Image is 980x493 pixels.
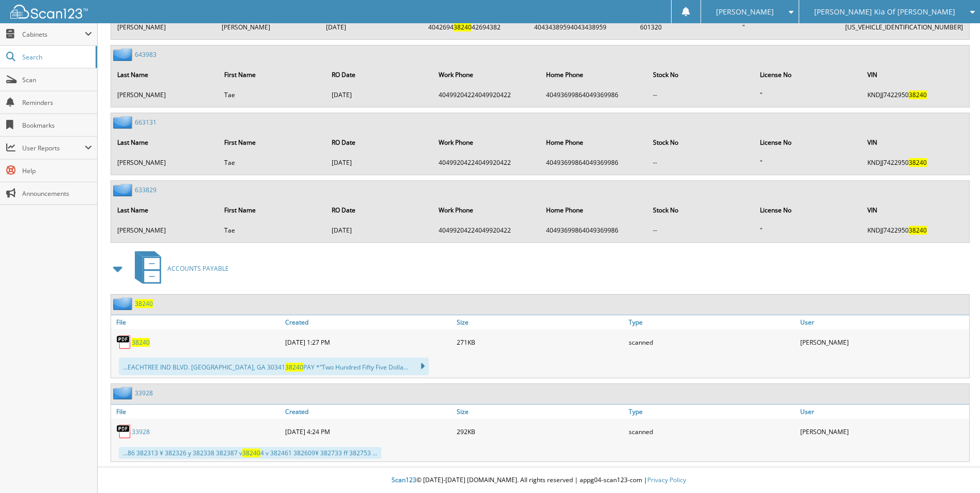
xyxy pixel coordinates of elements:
[326,86,432,103] td: [DATE]
[135,186,157,194] a: 633829
[648,64,754,85] th: Stock No
[541,222,647,239] td: 40493699864049369986
[909,226,927,235] span: 38240
[541,64,647,85] th: Home Phone
[737,19,839,36] td: "
[285,363,303,372] span: 38240
[242,449,260,457] span: 38240
[755,64,861,85] th: License No
[755,132,861,153] th: License No
[112,19,215,36] td: [PERSON_NAME]
[219,154,325,171] td: Tae
[648,199,754,221] th: Stock No
[814,9,955,15] span: [PERSON_NAME] Kia Of [PERSON_NAME]
[326,199,432,221] th: RO Date
[22,75,92,84] span: Scan
[10,5,88,19] img: scan123-logo-white.svg
[216,19,320,36] td: [PERSON_NAME]
[862,86,968,103] td: KNDJJ7422950
[283,405,454,419] a: Created
[219,199,325,221] th: First Name
[909,90,927,99] span: 38240
[112,132,218,153] th: Last Name
[113,297,135,310] img: folder2.png
[862,132,968,153] th: VIN
[326,132,432,153] th: RO Date
[135,50,157,59] a: 643983
[98,468,980,493] div: © [DATE]-[DATE] [DOMAIN_NAME]. All rights reserved | appg04-scan123-com |
[112,64,218,85] th: Last Name
[529,19,634,36] td: 40434389594043438959
[112,199,218,221] th: Last Name
[326,64,432,85] th: RO Date
[116,424,132,439] img: PDF.png
[862,199,968,221] th: VIN
[219,86,325,103] td: Tae
[626,405,798,419] a: Type
[113,116,135,129] img: folder2.png
[392,475,416,484] span: Scan123
[112,222,218,239] td: [PERSON_NAME]
[135,389,153,397] a: 33928
[423,19,528,36] td: 4042694 42694382
[132,427,150,436] a: 33928
[798,315,969,329] a: User
[647,475,686,484] a: Privacy Policy
[541,199,647,221] th: Home Phone
[167,264,229,273] span: ACCOUNTS PAYABLE
[129,248,229,289] a: ACCOUNTS PAYABLE
[635,19,737,36] td: 601320
[862,222,968,239] td: KNDJJ7422950
[454,23,472,32] span: 38240
[132,338,150,347] a: 38240
[119,358,429,375] div: ...EACHTREE IND BLVD. [GEOGRAPHIC_DATA], GA 30341 PAY *“Two Hundred Fifty Five Dolla...
[22,53,90,61] span: Search
[840,19,968,36] td: [US_VEHICLE_IDENTIFICATION_NUMBER]
[862,64,968,85] th: VIN
[219,64,325,85] th: First Name
[626,315,798,329] a: Type
[113,387,135,399] img: folder2.png
[283,421,454,442] div: [DATE] 4:24 PM
[909,158,927,167] span: 38240
[454,332,626,352] div: 271KB
[755,154,861,171] td: "
[119,447,381,459] div: ...86 382313 ¥ 382326 y 382338 382387 v 4 v 382461 382609¥ 382733 ff 382753 ...
[321,19,423,36] td: [DATE]
[22,30,85,39] span: Cabinets
[755,86,861,103] td: "
[626,421,798,442] div: scanned
[454,421,626,442] div: 292KB
[22,98,92,107] span: Reminders
[326,222,432,239] td: [DATE]
[433,199,539,221] th: Work Phone
[283,315,454,329] a: Created
[135,299,153,308] a: 38240
[433,86,539,103] td: 40499204224049920422
[755,199,861,221] th: License No
[755,222,861,239] td: "
[433,64,539,85] th: Work Phone
[219,132,325,153] th: First Name
[22,144,85,152] span: User Reports
[541,132,647,153] th: Home Phone
[433,132,539,153] th: Work Phone
[648,132,754,153] th: Stock No
[648,222,754,239] td: --
[22,121,92,130] span: Bookmarks
[113,183,135,196] img: folder2.png
[626,332,798,352] div: scanned
[433,154,539,171] td: 40499204224049920422
[716,9,774,15] span: [PERSON_NAME]
[113,48,135,61] img: folder2.png
[862,154,968,171] td: KNDJJ7422950
[283,332,454,352] div: [DATE] 1:27 PM
[648,154,754,171] td: --
[111,315,283,329] a: File
[541,86,647,103] td: 40493699864049369986
[648,86,754,103] td: --
[541,154,647,171] td: 40493699864049369986
[219,222,325,239] td: Tae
